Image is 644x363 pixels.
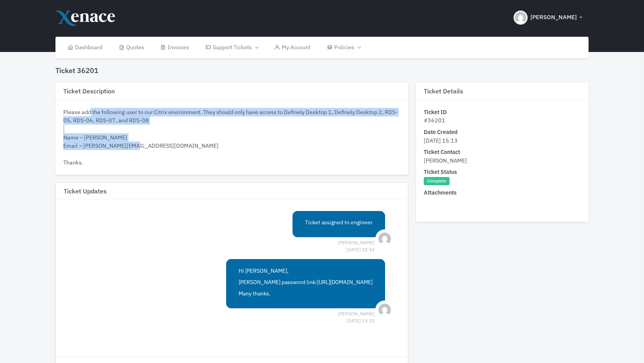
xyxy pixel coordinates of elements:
a: Dashboard [59,37,111,58]
h3: Ticket Details [416,83,589,100]
dt: Ticket ID [424,108,581,116]
span: [PERSON_NAME] [530,13,577,22]
span: Complete [424,177,449,186]
a: [URL][DOMAIN_NAME] [317,279,373,286]
span: [PERSON_NAME] [DATE] 15:23 [338,310,375,317]
dt: Ticket Contact [424,148,581,156]
p: [PERSON_NAME] password link: [239,278,373,286]
span: [PERSON_NAME] [DATE] 15:14 [338,239,375,246]
dt: Date Created [424,128,581,136]
a: Support Tickets [197,37,266,58]
span: [DATE] 15:13 [424,137,458,144]
button: [PERSON_NAME] [509,4,589,31]
a: My Account [266,37,319,58]
p: Ticket assigned to engineer [305,218,373,227]
span: #36201 [424,116,445,124]
dt: Attachments [424,188,581,197]
p: Many thanks. [239,290,373,298]
a: Policies [319,37,368,58]
a: Invoices [152,37,197,58]
div: Please add the following user to our Citrix environment. They should only have access to Definely... [63,108,400,167]
a: Quotes [111,37,152,58]
h3: Ticket Updates [56,183,408,200]
p: Hi [PERSON_NAME], [239,267,373,275]
h4: Ticket 36201 [55,66,98,75]
span: [PERSON_NAME] [424,157,467,164]
h3: Ticket Description [55,83,408,100]
dt: Ticket Status [424,168,581,176]
img: Header Avatar [514,11,528,25]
